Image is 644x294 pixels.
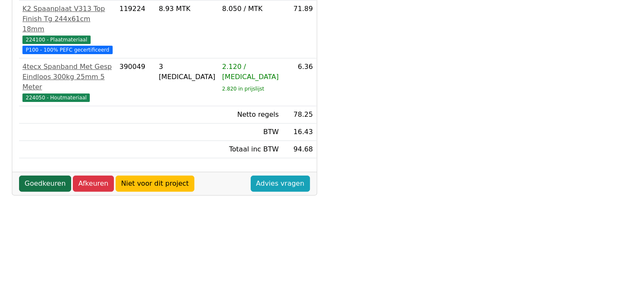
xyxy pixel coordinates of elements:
a: K2 Spaanplaat V313 Top Finish Tg 244x61cm 18mm224100 - Plaatmateriaal P100 - 100% PEFC gecertific... [22,4,113,55]
a: 4tecx Spanband Met Gesp Eindloos 300kg 25mm 5 Meter224050 - Houtmateriaal [22,62,113,102]
td: 6.36 [282,58,316,106]
td: 71.89 [282,0,316,58]
a: Advies vragen [251,176,310,192]
div: 4tecx Spanband Met Gesp Eindloos 300kg 25mm 5 Meter [22,62,113,92]
span: 224050 - Houtmateriaal [22,93,90,102]
td: 390049 [116,58,155,106]
div: 8.93 MTK [159,4,216,14]
span: 224100 - Plaatmateriaal [22,36,91,44]
td: Totaal inc BTW [219,141,282,158]
div: 3 [MEDICAL_DATA] [159,62,216,82]
td: 119224 [116,0,155,58]
td: 94.68 [282,141,316,158]
td: Netto regels [219,106,282,124]
div: K2 Spaanplaat V313 Top Finish Tg 244x61cm 18mm [22,4,113,34]
span: P100 - 100% PEFC gecertificeerd [22,46,113,54]
a: Niet voor dit project [116,176,194,192]
a: Goedkeuren [19,176,71,192]
td: BTW [219,124,282,141]
sub: 2.820 in prijslijst [222,86,264,92]
td: 16.43 [282,124,316,141]
div: 2.120 / [MEDICAL_DATA] [222,62,279,82]
td: 78.25 [282,106,316,124]
a: Afkeuren [73,176,114,192]
div: 8.050 / MTK [222,4,279,14]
